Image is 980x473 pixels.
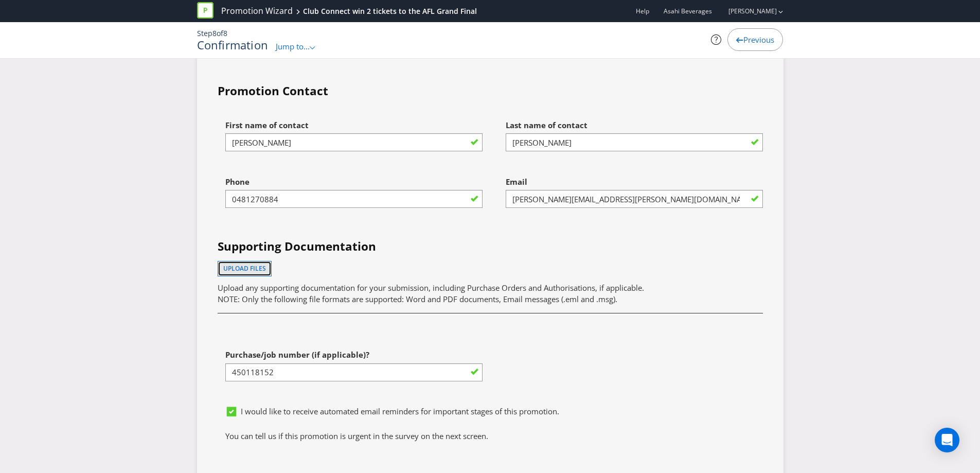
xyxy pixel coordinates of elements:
span: I would like to receive automated email reminders for important stages of this promotion. [241,406,559,416]
a: Promotion Wizard [221,5,293,17]
span: Upload any supporting documentation for your submission, including Purchase Orders and Authorisat... [218,283,644,293]
div: Club Connect win 2 tickets to the AFL Grand Final [303,6,477,16]
p: You can tell us if this promotion is urgent in the survey on the next screen. [225,431,755,442]
span: First name of contact [225,120,309,130]
span: Step [197,28,212,38]
span: Phone [225,177,250,187]
button: Upload files [218,261,272,276]
span: Purchase/job number (if applicable)? [225,349,369,360]
span: 8 [212,28,217,38]
span: Asahi Beverages [664,7,712,15]
legend: Promotion Contact [218,83,328,99]
a: Help [636,7,649,15]
a: [PERSON_NAME] [718,7,777,15]
h4: Supporting Documentation [218,238,763,255]
span: Jump to... [276,41,310,51]
span: NOTE: Only the following file formats are supported: Word and PDF documents, Email messages (.eml... [218,294,617,304]
span: of [217,28,223,38]
span: Last name of contact [506,120,587,130]
span: Previous [743,34,774,45]
span: Upload files [223,264,266,273]
h1: Confirmation [197,39,269,51]
span: 8 [223,28,227,38]
div: Open Intercom Messenger [935,428,959,452]
span: Email [506,177,527,187]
